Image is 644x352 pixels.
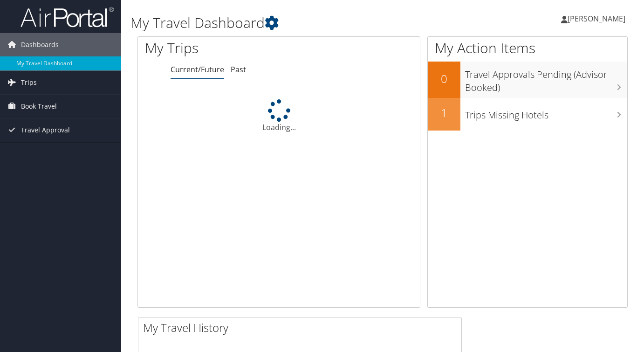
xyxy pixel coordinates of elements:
span: Book Travel [21,95,57,118]
h3: Trips Missing Hotels [465,104,627,122]
a: Past [231,64,246,75]
span: [PERSON_NAME] [568,14,625,24]
span: Travel Approval [21,118,70,142]
span: Trips [21,71,37,94]
a: 1Trips Missing Hotels [428,98,627,131]
h2: 0 [428,71,460,87]
h2: My Travel History [143,320,461,336]
a: Current/Future [171,64,224,75]
h3: Travel Approvals Pending (Advisor Booked) [465,63,627,94]
a: [PERSON_NAME] [561,5,635,33]
h1: My Trips [145,38,295,58]
h2: 1 [428,105,460,121]
img: airportal-logo.png [21,6,114,28]
a: 0Travel Approvals Pending (Advisor Booked) [428,62,627,97]
div: Loading... [138,99,420,133]
h1: My Action Items [428,38,627,58]
h1: My Travel Dashboard [130,13,466,33]
span: Dashboards [21,33,59,56]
